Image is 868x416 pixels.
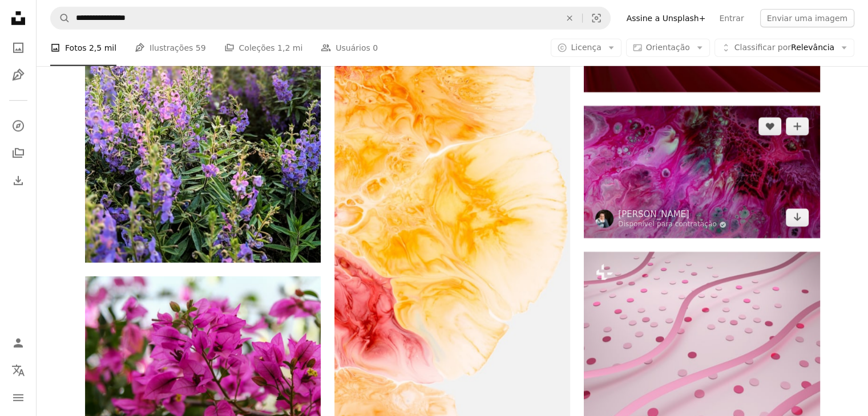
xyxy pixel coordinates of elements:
button: Pesquisa visual [583,7,610,29]
span: 1,2 mi [277,42,302,54]
span: Licença [571,43,601,52]
button: Classificar porRelevância [714,39,854,57]
a: Explorar [7,115,30,137]
a: Início — Unsplash [7,7,30,32]
a: Fotos [7,36,30,59]
button: Pesquise na Unsplash [51,7,70,29]
span: Orientação [646,43,690,52]
a: Entrar [712,9,750,27]
img: Ir para o perfil de Susan Wilkinson [595,210,613,228]
a: Usuários 0 [321,30,378,66]
a: Histórico de downloads [7,169,30,192]
a: uma pintura abstrata com cores rosa e verde [584,167,819,177]
a: Baixar [786,209,809,227]
a: Assine a Unsplash+ [620,9,713,27]
a: um close up de uma flor em um fundo branco [334,217,570,227]
a: um fundo rosa com círculos cor-de-rosa e cor-de-rosa [584,345,819,355]
button: Orientação [626,39,710,57]
button: Menu [7,386,30,409]
a: Disponível para contratação [618,220,726,229]
a: Coleções [7,142,30,165]
button: Curtir [758,117,781,136]
span: 0 [373,42,378,54]
a: um campo de flores roxas à luz do sol [85,101,321,111]
button: Limpar [557,7,582,29]
span: Classificar por [734,43,791,52]
button: Enviar uma imagem [760,9,854,27]
button: Licença [551,39,621,57]
a: Entrar / Cadastrar-se [7,332,30,354]
button: Idioma [7,359,30,382]
button: Adicionar à coleção [786,117,809,136]
a: [PERSON_NAME] [618,209,726,220]
a: Ilustrações [7,64,30,87]
img: uma pintura abstrata com cores rosa e verde [584,106,819,238]
a: Ilustrações 59 [135,30,205,66]
a: um ramo de flores roxas que estão florescendo [85,349,321,360]
span: Relevância [734,42,834,54]
a: Coleções 1,2 mi [224,30,303,66]
form: Pesquise conteúdo visual em todo o site [50,7,611,30]
span: 59 [196,42,206,54]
